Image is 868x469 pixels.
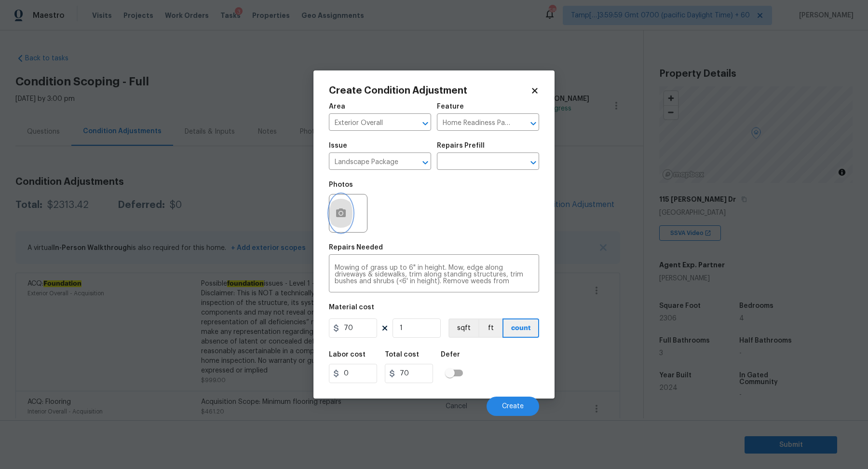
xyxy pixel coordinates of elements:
[446,403,467,410] span: Cancel
[441,351,460,358] h5: Defer
[448,318,478,338] button: sqft
[487,397,539,416] button: Create
[502,403,524,410] span: Create
[419,156,432,169] button: Open
[419,117,432,130] button: Open
[527,156,540,169] button: Open
[430,397,483,416] button: Cancel
[478,318,502,338] button: ft
[329,304,374,311] h5: Material cost
[329,351,366,358] h5: Labor cost
[329,103,345,110] h5: Area
[329,86,530,96] h2: Create Condition Adjustment
[385,351,419,358] h5: Total cost
[502,318,539,338] button: count
[329,142,347,149] h5: Issue
[527,117,540,130] button: Open
[329,181,353,188] h5: Photos
[437,103,464,110] h5: Feature
[329,244,383,251] h5: Repairs Needed
[335,264,533,285] textarea: Mowing of grass up to 6" in height. Mow, edge along driveways & sidewalks, trim along standing st...
[437,142,485,149] h5: Repairs Prefill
